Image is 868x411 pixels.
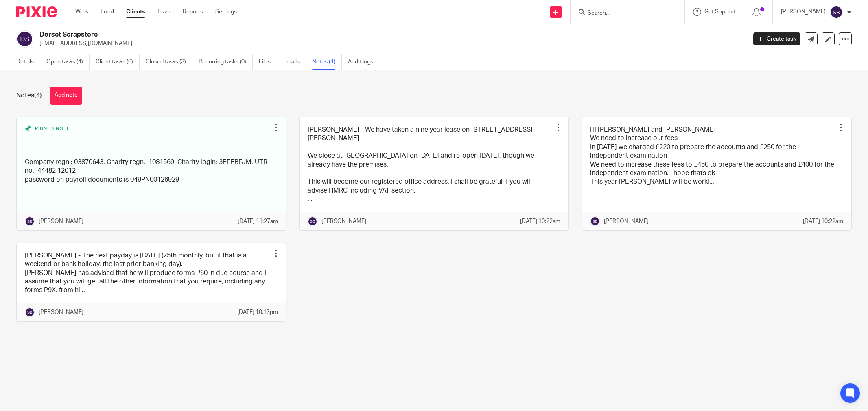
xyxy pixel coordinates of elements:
a: Notes (4) [312,54,342,70]
img: svg%3E [308,216,317,226]
img: svg%3E [590,216,600,226]
p: [DATE] 10:22am [803,217,843,225]
p: [EMAIL_ADDRESS][DOMAIN_NAME] [39,39,741,48]
p: [PERSON_NAME] [604,217,649,225]
span: (4) [34,92,42,99]
a: Files [259,54,277,70]
img: svg%3E [16,30,33,48]
a: Open tasks (4) [46,54,90,70]
img: svg%3E [830,6,843,19]
img: Pixie [16,6,57,17]
p: [DATE] 10:22am [520,217,560,225]
a: Clients [126,8,145,16]
a: Recurring tasks (0) [199,54,253,70]
a: Team [157,8,171,16]
p: [PERSON_NAME] [39,217,83,225]
p: [PERSON_NAME] [781,8,826,16]
h2: Dorset Scrapstore [39,30,601,39]
a: Create task [753,32,800,45]
p: [PERSON_NAME] [321,217,366,225]
div: Pinned note [25,125,270,152]
img: svg%3E [25,307,35,317]
a: Closed tasks (3) [146,54,192,70]
h1: Notes [16,91,42,100]
a: Client tasks (0) [96,54,140,70]
button: Add note [50,87,82,105]
a: Email [101,8,114,16]
a: Settings [215,8,237,16]
a: Reports [183,8,203,16]
a: Audit logs [348,54,379,70]
a: Work [75,8,88,16]
p: [DATE] 11:27am [238,217,278,225]
a: Details [16,54,40,70]
a: Emails [283,54,306,70]
img: svg%3E [25,216,35,226]
input: Search [587,10,660,17]
p: [PERSON_NAME] [39,308,83,316]
span: Get Support [704,9,736,15]
p: [DATE] 10:13pm [237,308,278,316]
